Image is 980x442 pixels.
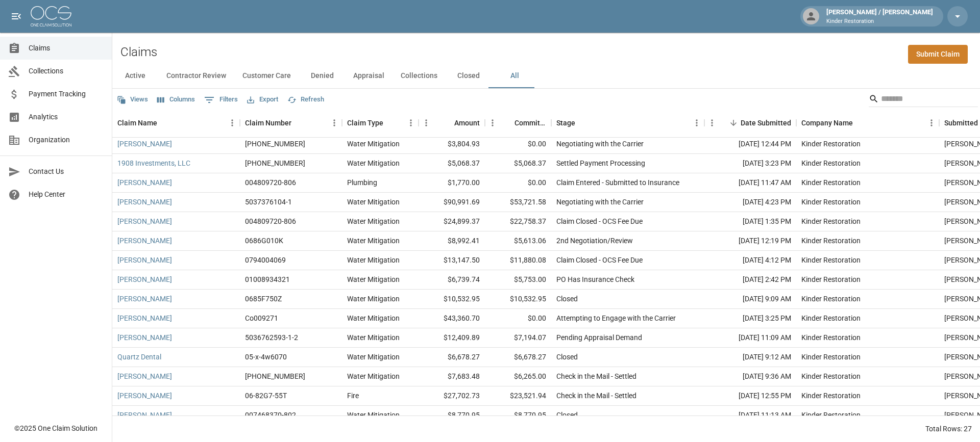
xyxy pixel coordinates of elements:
div: Kinder Restoration [801,274,861,284]
button: All [492,64,537,88]
button: Menu [327,115,342,131]
div: 0794004069 [245,255,286,265]
span: Analytics [29,112,104,122]
div: $53,721.58 [485,193,551,212]
img: ocs-logo-white-transparent.png [31,6,71,27]
div: 0685F750Z [245,294,282,304]
div: Water Mitigation [347,139,400,149]
div: Check in the Mail - Settled [556,371,636,381]
div: $23,521.94 [485,386,551,406]
div: Kinder Restoration [801,313,861,323]
div: $10,532.95 [419,290,485,309]
a: [PERSON_NAME] [117,313,172,323]
div: $6,678.27 [485,348,551,367]
div: Amount [454,109,480,137]
div: Stage [551,109,704,137]
div: [DATE] 1:35 PM [704,212,796,231]
div: $1,770.00 [419,173,485,193]
div: Water Mitigation [347,332,400,343]
div: Water Mitigation [347,216,400,226]
div: [DATE] 11:09 AM [704,328,796,348]
a: [PERSON_NAME] [117,255,172,265]
div: Claim Closed - OCS Fee Due [556,255,643,265]
div: Search [869,91,978,109]
div: Co009271 [245,313,278,323]
div: $3,804.93 [419,135,485,154]
a: 1908 Investments, LLC [117,158,190,168]
div: 004809720-806 [245,177,296,188]
button: Views [114,92,151,108]
div: $6,265.00 [485,367,551,386]
div: Claim Number [245,109,291,137]
button: Appraisal [345,64,393,88]
div: Water Mitigation [347,294,400,304]
div: [DATE] 9:36 AM [704,367,796,386]
div: [DATE] 3:25 PM [704,309,796,328]
div: $5,068.37 [485,154,551,173]
a: [PERSON_NAME] [117,236,172,246]
div: Claim Name [112,109,240,137]
div: $0.00 [485,173,551,193]
span: Organization [29,135,104,145]
button: Collections [393,64,446,88]
div: Claim Number [240,109,342,137]
button: Refresh [285,92,327,108]
div: Water Mitigation [347,313,400,323]
button: Sort [440,116,454,130]
div: Water Mitigation [347,352,400,362]
button: Sort [853,116,867,130]
div: Date Submitted [704,109,796,137]
div: Water Mitigation [347,274,400,284]
div: $7,194.07 [485,328,551,348]
span: Payment Tracking [29,89,104,99]
div: 05-x-4w6070 [245,352,287,362]
div: $24,899.37 [419,212,485,231]
button: Customer Care [234,64,299,88]
div: Kinder Restoration [801,139,861,149]
button: Menu [924,115,939,131]
button: Sort [383,116,398,130]
button: Sort [291,116,306,130]
span: Claims [29,43,104,54]
button: Menu [689,115,704,131]
div: [PERSON_NAME] / [PERSON_NAME] [822,7,937,25]
div: Claim Type [342,109,419,137]
div: Kinder Restoration [801,371,861,381]
button: Denied [299,64,345,88]
div: Amount [419,109,485,137]
button: Menu [225,115,240,131]
div: Claim Name [117,109,157,137]
div: 300-0340006-2025 [245,158,305,168]
div: Negotiating with the Carrier [556,197,644,207]
button: Active [112,64,158,88]
div: [DATE] 9:12 AM [704,348,796,367]
div: 06-82G7-55T [245,391,287,401]
h2: Claims [120,45,157,60]
button: Sort [726,116,741,130]
div: Fire [347,391,359,401]
div: [DATE] 4:23 PM [704,193,796,212]
div: Total Rows: 27 [925,424,972,434]
div: Water Mitigation [347,255,400,265]
div: Pending Appraisal Demand [556,332,642,343]
div: Water Mitigation [347,236,400,246]
div: Kinder Restoration [801,391,861,401]
div: $0.00 [485,309,551,328]
div: Plumbing [347,177,377,188]
a: [PERSON_NAME] [117,139,172,149]
div: [DATE] 12:19 PM [704,231,796,251]
div: [DATE] 12:44 PM [704,135,796,154]
div: Kinder Restoration [801,236,861,246]
div: Negotiating with the Carrier [556,139,644,149]
div: $7,683.48 [419,367,485,386]
a: [PERSON_NAME] [117,197,172,207]
a: [PERSON_NAME] [117,391,172,401]
div: $8,992.41 [419,231,485,251]
a: Quartz Dental [117,352,161,362]
div: $10,532.95 [485,290,551,309]
div: Water Mitigation [347,410,400,420]
div: 2nd Negotiation/Review [556,236,633,246]
div: [DATE] 12:55 PM [704,386,796,406]
button: Menu [704,115,720,131]
div: Claim Entered - Submitted to Insurance [556,177,679,188]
